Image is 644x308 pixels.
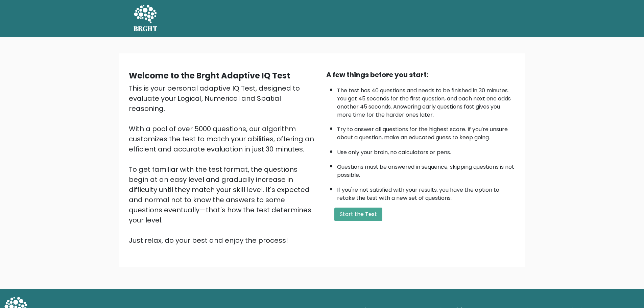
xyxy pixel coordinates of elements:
[337,83,516,119] li: The test has 40 questions and needs to be finished in 30 minutes. You get 45 seconds for the firs...
[134,3,158,34] a: BRGHT
[337,145,516,157] li: Use only your brain, no calculators or pens.
[129,83,318,245] div: This is your personal adaptive IQ Test, designed to evaluate your Logical, Numerical and Spatial ...
[337,122,516,142] li: Try to answer all questions for the highest score. If you're unsure about a question, make an edu...
[334,208,382,221] button: Start the Test
[337,183,516,202] li: If you're not satisfied with your results, you have the option to retake the test with a new set ...
[337,160,516,179] li: Questions must be answered in sequence; skipping questions is not possible.
[134,25,158,33] h5: BRGHT
[326,70,516,80] div: A few things before you start:
[129,70,290,81] b: Welcome to the Brght Adaptive IQ Test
